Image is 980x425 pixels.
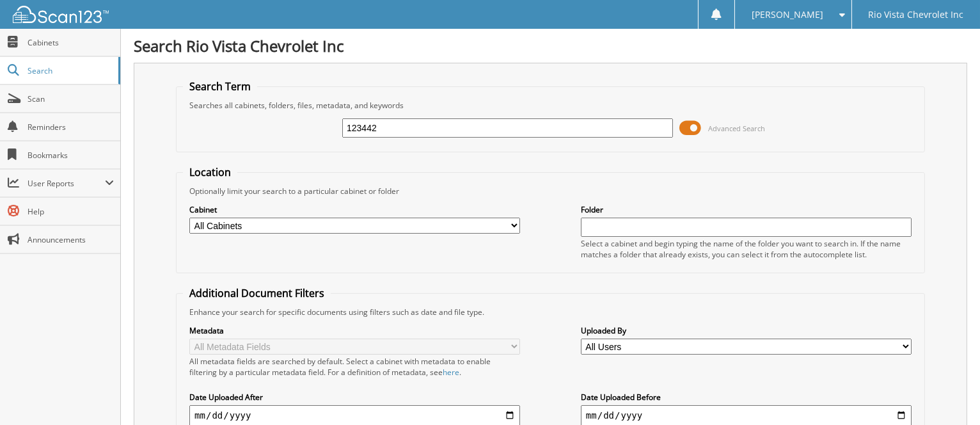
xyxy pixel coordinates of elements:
[183,307,918,317] div: Enhance your search for specific documents using filters such as date and file type.
[581,392,912,403] label: Date Uploaded Before
[134,35,967,56] h1: Search Rio Vista Chevrolet Inc
[581,204,912,215] label: Folder
[443,367,459,378] a: here
[28,37,114,48] span: Cabinets
[28,122,114,132] span: Reminders
[183,165,237,179] legend: Location
[28,234,114,245] span: Announcements
[752,11,823,19] span: [PERSON_NAME]
[183,286,331,300] legend: Additional Document Filters
[189,204,520,215] label: Cabinet
[183,186,918,196] div: Optionally limit your search to a particular cabinet or folder
[28,150,114,161] span: Bookmarks
[13,6,109,23] img: scan123-logo-white.svg
[916,364,980,425] iframe: Chat Widget
[708,124,765,133] span: Advanced Search
[28,65,112,76] span: Search
[581,238,912,260] div: Select a cabinet and begin typing the name of the folder you want to search in. If the name match...
[189,325,520,336] label: Metadata
[28,206,114,217] span: Help
[581,325,912,336] label: Uploaded By
[868,11,963,19] span: Rio Vista Chevrolet Inc
[183,100,918,111] div: Searches all cabinets, folders, files, metadata, and keywords
[189,392,520,403] label: Date Uploaded After
[183,79,257,93] legend: Search Term
[28,93,114,104] span: Scan
[189,356,520,378] div: All metadata fields are searched by default. Select a cabinet with metadata to enable filtering b...
[28,178,105,189] span: User Reports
